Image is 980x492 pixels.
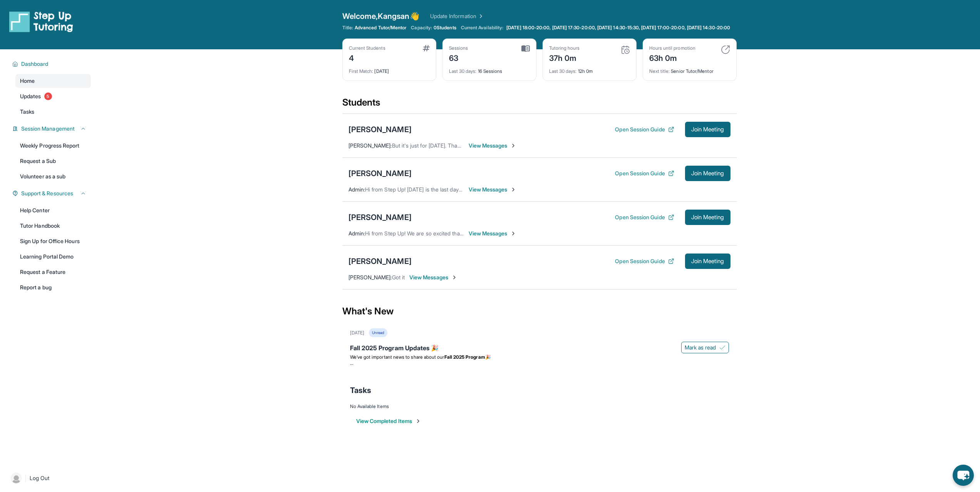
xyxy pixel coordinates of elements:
[349,64,430,74] div: [DATE]
[21,60,49,68] span: Dashboard
[20,92,41,100] span: Updates
[348,142,392,149] span: [PERSON_NAME] :
[691,127,724,132] span: Join Meeting
[681,342,729,353] button: Mark as read
[485,354,491,360] span: 🎉
[15,74,91,88] a: Home
[549,68,577,74] span: Last 30 days :
[621,45,630,54] img: card
[15,105,91,119] a: Tasks
[549,64,630,74] div: 12h 0m
[349,68,374,74] span: First Match :
[469,186,517,193] span: View Messages
[451,274,457,280] img: Chevron-Right
[506,25,730,31] span: [DATE] 18:00-20:00, [DATE] 17:30-20:00, [DATE] 14:30-15:30, [DATE] 17:00-20:00, [DATE] 14:30-20:00
[469,230,517,237] span: View Messages
[685,122,730,137] button: Join Meeting
[20,108,34,116] span: Tasks
[15,250,91,264] a: Learning Portal Demo
[15,139,91,153] a: Weekly Progress Report
[430,12,484,20] a: Update Information
[15,170,91,183] a: Volunteer as a sub
[953,465,974,486] button: chat-button
[719,344,725,351] img: Mark as read
[348,274,392,280] span: [PERSON_NAME] :
[342,294,737,328] div: What's New
[510,143,516,149] img: Chevron-Right
[25,474,27,483] span: |
[348,186,365,193] span: Admin :
[444,354,485,360] strong: Fall 2025 Program
[348,168,412,179] div: [PERSON_NAME]
[30,474,50,482] span: Log Out
[8,470,91,487] a: |Log Out
[18,125,86,133] button: Session Management
[549,45,580,51] div: Tutoring hours
[649,45,695,51] div: Hours until promotion
[356,417,421,425] button: View Completed Items
[342,25,353,31] span: Title:
[685,254,730,269] button: Join Meeting
[365,230,952,237] span: Hi from Step Up! We are so excited that you are matched with one another. Please use this space t...
[549,51,580,64] div: 37h 0m
[15,219,91,233] a: Tutor Handbook
[461,25,503,31] span: Current Availability:
[449,64,530,74] div: 16 Sessions
[691,215,724,220] span: Join Meeting
[350,354,444,360] span: We’ve got important news to share about our
[510,230,516,237] img: Chevron-Right
[392,274,405,280] span: Got it
[20,77,35,85] span: Home
[18,60,86,68] button: Dashboard
[348,256,412,267] div: [PERSON_NAME]
[348,212,412,223] div: [PERSON_NAME]
[350,330,364,336] div: [DATE]
[348,230,365,237] span: Admin :
[449,51,468,64] div: 63
[615,126,674,133] button: Open Session Guide
[649,51,695,64] div: 63h 0m
[721,45,730,54] img: card
[691,259,724,264] span: Join Meeting
[411,25,432,31] span: Capacity:
[18,190,86,197] button: Support & Resources
[685,344,716,351] span: Mark as read
[409,274,457,281] span: View Messages
[423,45,430,51] img: card
[21,190,73,197] span: Support & Resources
[348,124,412,135] div: [PERSON_NAME]
[392,142,534,149] span: But it's just for [DATE]. Thanks so much for understanding!
[510,186,516,193] img: Chevron-Right
[649,68,670,74] span: Next title :
[615,213,674,221] button: Open Session Guide
[521,45,530,52] img: card
[15,203,91,217] a: Help Center
[15,265,91,279] a: Request a Feature
[685,166,730,181] button: Join Meeting
[349,45,385,51] div: Current Students
[11,473,22,484] img: user-img
[21,125,75,133] span: Session Management
[434,25,456,31] span: 0 Students
[691,171,724,176] span: Join Meeting
[355,25,406,31] span: Advanced Tutor/Mentor
[342,11,419,22] span: Welcome, Kangsan 👋
[15,280,91,294] a: Report a bug
[369,328,387,337] div: Unread
[342,96,737,113] div: Students
[350,385,371,396] span: Tasks
[476,12,484,20] img: Chevron Right
[505,25,732,31] a: [DATE] 18:00-20:00, [DATE] 17:30-20:00, [DATE] 14:30-15:30, [DATE] 17:00-20:00, [DATE] 14:30-20:00
[44,92,52,100] span: 5
[350,343,729,354] div: Fall 2025 Program Updates 🎉
[615,170,674,177] button: Open Session Guide
[350,403,729,410] div: No Available Items
[685,210,730,225] button: Join Meeting
[449,68,477,74] span: Last 30 days :
[449,45,468,51] div: Sessions
[469,142,517,149] span: View Messages
[649,64,730,74] div: Senior Tutor/Mentor
[15,234,91,248] a: Sign Up for Office Hours
[15,154,91,168] a: Request a Sub
[9,11,73,32] img: logo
